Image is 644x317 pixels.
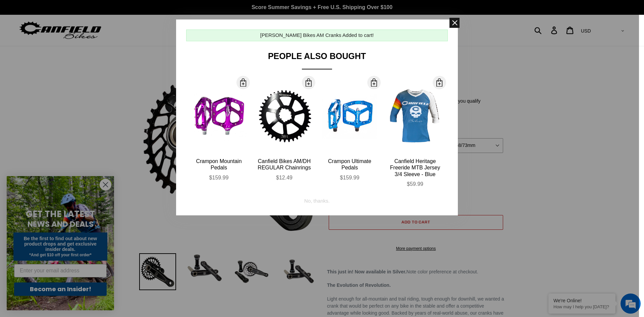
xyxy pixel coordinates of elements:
[387,158,443,177] div: Canfield Heritage Freeride MTB Jersey 3/4 Sleeve - Blue
[387,89,443,144] img: Canfield-Hertiage-Jersey-Blue-Front_large.jpg
[39,85,93,152] span: We're online!
[209,175,229,180] span: $159.99
[186,51,448,69] div: People Also Bought
[7,37,17,47] div: Navigation go back
[407,181,423,187] span: $59.99
[276,175,292,180] span: $12.49
[304,192,330,205] div: No, thanks.
[322,89,377,144] img: Canfield-Crampon-Ultimate-Blue_large.jpg
[45,38,123,46] div: Chat with us now
[260,32,374,39] div: [PERSON_NAME] Bikes AM Cranks Added to cart!
[322,158,377,171] div: Crampon Ultimate Pedals
[191,89,247,144] img: Canfield-Crampon-Mountain-Purple-Shopify_large.jpg
[3,183,128,207] textarea: Type your message and hit 'Enter'
[257,158,312,171] div: Canfield Bikes AM/DH REGULAR Chainrings
[257,89,312,144] img: 38T_Ring_Back_large.png
[191,158,247,171] div: Crampon Mountain Pedals
[110,3,126,19] div: Minimize live chat window
[21,34,38,50] img: d_696896380_company_1647369064580_696896380
[340,175,360,180] span: $159.99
